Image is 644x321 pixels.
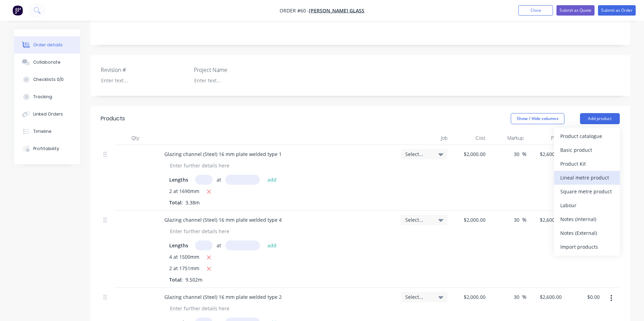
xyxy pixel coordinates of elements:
button: Square metre product [554,185,620,199]
span: Total: [169,276,183,283]
button: Add product [580,113,620,124]
span: Select... [405,150,432,158]
div: Profitability [33,146,59,152]
button: add [264,175,280,184]
div: Tracking [33,94,52,100]
div: Checklists 0/0 [33,76,64,83]
span: Lengths [169,242,188,249]
button: Collaborate [14,54,80,71]
button: Linked Orders [14,106,80,123]
div: Glazing channel (Steel) 16 mm plate welded type 1 [159,149,287,159]
button: add [264,240,280,250]
button: Checklists 0/0 [14,71,80,88]
div: Square metre product [560,186,614,196]
button: Submit as Quote [556,5,595,16]
button: Labour [554,199,620,212]
div: Linked Orders [33,111,63,117]
button: Tracking [14,88,80,106]
div: Basic product [560,145,614,155]
button: Notes (External) [554,226,620,240]
img: Factory [12,5,23,16]
div: Timeline [33,128,52,135]
span: Lengths [169,176,188,183]
label: Project Name [194,66,280,74]
span: Order #60 - [280,7,309,14]
div: Product catalogue [560,131,614,141]
div: Collaborate [33,59,61,65]
span: 4 at 1500mm [169,253,199,262]
div: Markup [488,131,526,145]
button: Notes (Internal) [554,212,620,226]
span: % [522,216,526,224]
button: Submit as Order [598,5,636,16]
button: Order details [14,36,80,54]
span: % [522,150,526,158]
span: 3.38m [183,199,202,206]
div: Notes (External) [560,228,614,238]
div: Order details [33,42,63,48]
button: Product Kit [554,157,620,171]
div: Qty [115,131,156,145]
div: Lineal metre product [560,173,614,183]
span: % [522,293,526,301]
button: Profitability [14,140,80,157]
button: Show / Hide columns [511,113,564,124]
span: Total: [169,199,183,206]
button: Timeline [14,123,80,140]
button: Basic product [554,143,620,157]
span: 9.502m [183,276,205,283]
div: Import products [560,242,614,252]
label: Revision # [101,66,187,74]
span: Select... [405,293,432,301]
span: at [217,242,221,249]
span: at [217,176,221,183]
button: Product catalogue [554,129,620,143]
button: Lineal metre product [554,171,620,185]
span: 2 at 1690mm [169,187,199,196]
div: Product Kit [560,159,614,169]
span: 2 at 1751mm [169,265,199,273]
div: Glazing channel (Steel) 16 mm plate welded type 2 [159,292,287,302]
span: Select... [405,216,432,223]
div: Cost [450,131,488,145]
div: Notes (Internal) [560,214,614,224]
a: [PERSON_NAME] Glass [309,7,364,14]
button: Import products [554,240,620,254]
button: Close [518,5,553,16]
div: Job [398,131,450,145]
div: Labour [560,200,614,210]
div: Glazing channel (Steel) 16 mm plate welded type 4 [159,215,287,225]
div: Price [526,131,564,145]
div: Products [101,114,125,123]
